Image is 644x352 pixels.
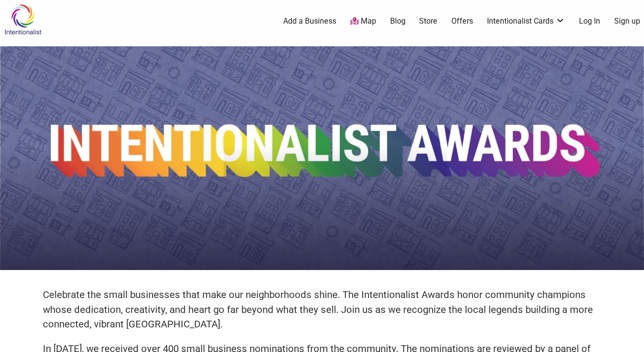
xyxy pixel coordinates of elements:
a: Offers [451,16,473,27]
a: Store [419,16,437,27]
a: Intentionalist Cards [487,16,565,27]
a: Add a Business [283,16,336,27]
p: Celebrate the small businesses that make our neighborhoods shine. The Intentionalist Awards honor... [43,287,602,332]
a: Sign up [614,16,640,27]
a: Blog [390,16,406,27]
a: Map [350,16,376,27]
a: Log In [579,16,600,27]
